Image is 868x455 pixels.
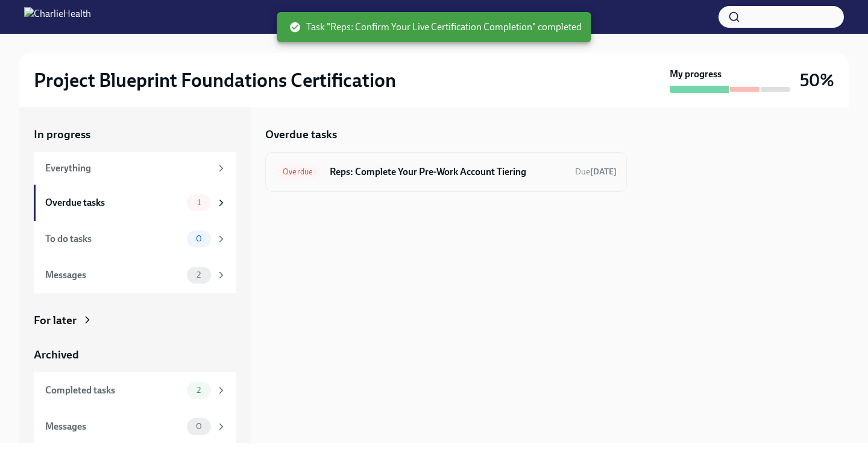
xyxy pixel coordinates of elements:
[34,127,236,142] a: In progress
[45,269,182,282] div: Messages
[45,232,182,246] div: To do tasks
[45,162,211,175] div: Everything
[45,196,182,209] div: Overdue tasks
[275,167,320,176] span: Overdue
[575,167,617,177] span: Due
[330,165,565,179] h6: Reps: Complete Your Pre-Work Account Tiering
[189,270,208,279] span: 2
[34,372,236,409] a: Completed tasks2
[265,127,337,142] h5: Overdue tasks
[575,166,617,177] span: September 8th, 2025 12:00
[34,347,236,363] a: Archived
[590,167,617,177] strong: [DATE]
[289,21,582,34] span: Task "Reps: Confirm Your Live Certification Completion" completed
[45,384,182,397] div: Completed tasks
[34,409,236,445] a: Messages0
[34,152,236,185] a: Everything
[34,221,236,257] a: To do tasks0
[34,68,396,92] h2: Project Blueprint Foundations Certification
[34,257,236,293] a: Messages2
[275,162,617,182] a: OverdueReps: Complete Your Pre-Work Account TieringDue[DATE]
[189,422,209,431] span: 0
[34,313,236,328] a: For later
[189,386,208,395] span: 2
[34,313,77,328] div: For later
[190,198,208,207] span: 1
[189,234,209,243] span: 0
[45,420,182,433] div: Messages
[670,68,722,81] strong: My progress
[24,7,91,27] img: CharlieHealth
[800,69,834,91] h3: 50%
[34,185,236,221] a: Overdue tasks1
